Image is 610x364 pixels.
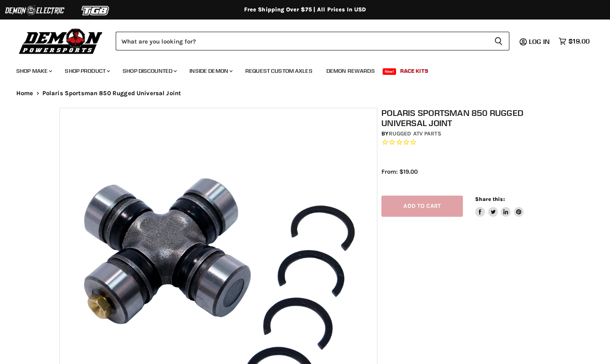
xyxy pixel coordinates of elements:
input: Search [116,32,488,50]
img: Demon Electric Logo 2 [4,3,65,18]
ul: Main menu [10,59,588,79]
div: by [381,129,555,138]
img: TGB Logo 2 [65,3,126,18]
a: Inside Demon [183,63,238,79]
a: Log in [525,38,555,45]
a: Race Kits [394,63,434,79]
aside: Share this: [475,196,524,217]
form: Product [116,32,509,50]
span: $19.00 [568,37,590,45]
a: $19.00 [555,35,594,47]
a: Rugged ATV Parts [389,130,441,137]
span: New! [383,68,396,75]
span: From: $19.00 [381,168,418,175]
a: Shop Discounted [117,63,182,79]
span: Log in [529,37,550,46]
a: Request Custom Axles [239,63,319,79]
span: Rated 0.0 out of 5 stars 0 reviews [381,138,555,147]
a: Shop Make [10,63,57,79]
span: Share this: [475,196,504,202]
img: Demon Powersports [16,26,106,55]
a: Home [16,90,33,97]
h1: Polaris Sportsman 850 Rugged Universal Joint [381,108,555,128]
a: Shop Product [59,63,115,79]
button: Search [488,32,509,50]
a: Demon Rewards [320,63,381,79]
span: Polaris Sportsman 850 Rugged Universal Joint [42,90,181,97]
